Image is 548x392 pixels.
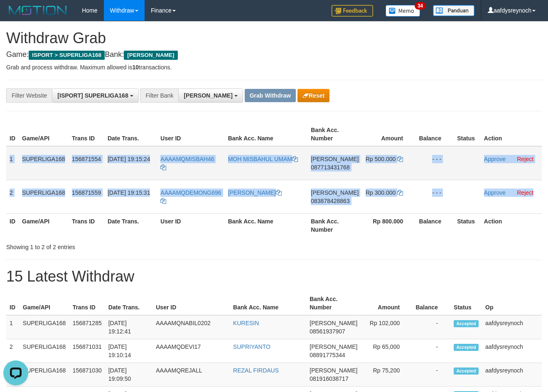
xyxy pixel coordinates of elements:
[6,88,52,103] div: Filter Website
[362,213,415,237] th: Rp 800.000
[152,315,230,339] td: AAAAMQNABIL0202
[412,292,450,315] th: Balance
[6,4,69,17] img: MOTION_logo.png
[386,5,420,17] img: Button%20Memo.svg
[415,146,454,180] td: - - -
[160,156,214,162] span: AAAAMQMISBAH46
[6,268,542,285] h1: 15 Latest Withdraw
[140,88,178,103] div: Filter Bank
[72,189,101,196] span: 156871559
[454,320,479,327] span: Accepted
[454,213,481,237] th: Status
[362,122,415,146] th: Amount
[6,339,20,363] td: 2
[228,189,282,196] a: [PERSON_NAME]
[415,180,454,213] td: - - -
[105,339,153,363] td: [DATE] 19:10:14
[105,292,153,315] th: Date Trans.
[19,213,69,237] th: Game/API
[306,292,361,315] th: Bank Acc. Number
[415,122,454,146] th: Balance
[310,343,357,350] span: [PERSON_NAME]
[20,363,69,387] td: SUPERLIGA168
[105,315,153,339] td: [DATE] 19:12:41
[6,315,20,339] td: 1
[3,3,28,28] button: Open LiveChat chat widget
[482,339,542,363] td: aafdysreynoch
[310,320,357,326] span: [PERSON_NAME]
[482,315,542,339] td: aafdysreynoch
[160,189,221,196] span: AAAAMQDEMONG696
[366,156,396,162] span: Rp 500.000
[307,213,362,237] th: Bank Acc. Number
[454,122,481,146] th: Status
[225,122,308,146] th: Bank Acc. Name
[415,2,426,10] span: 34
[233,367,279,374] a: REZAL FIRDAUS
[310,375,348,382] span: Copy 081916038717 to clipboard
[450,292,482,315] th: Status
[454,344,479,351] span: Accepted
[20,292,69,315] th: Game/API
[484,156,506,162] a: Approve
[6,292,20,315] th: ID
[160,156,214,171] a: AAAAMQMISBAH46
[157,122,224,146] th: User ID
[6,213,19,237] th: ID
[152,363,230,387] td: AAAAMQREJALL
[517,156,533,162] a: Reject
[152,292,230,315] th: User ID
[6,30,542,47] h1: Withdraw Grab
[412,363,450,387] td: -
[307,122,362,146] th: Bank Acc. Number
[230,292,306,315] th: Bank Acc. Name
[233,320,259,326] a: KURESIN
[311,198,349,204] span: Copy 083878428863 to clipboard
[228,156,298,162] a: MOH MISBAHUL UMAM
[225,213,308,237] th: Bank Acc. Name
[245,89,296,102] button: Grab Withdraw
[361,363,412,387] td: Rp 75,200
[152,339,230,363] td: AAAAMQDEVI17
[412,315,450,339] td: -
[332,5,373,17] img: Feedback.jpg
[6,180,19,213] td: 2
[310,328,345,335] span: Copy 08561937907 to clipboard
[29,51,105,60] span: ISPORT > SUPERLIGA168
[6,63,542,71] p: Grab and process withdraw. Maximum allowed is transactions.
[6,122,19,146] th: ID
[412,339,450,363] td: -
[69,122,104,146] th: Trans ID
[19,180,69,213] td: SUPERLIGA168
[517,189,533,196] a: Reject
[361,339,412,363] td: Rp 65,000
[20,339,69,363] td: SUPERLIGA168
[19,122,69,146] th: Game/API
[132,64,139,71] strong: 10
[454,367,479,375] span: Accepted
[297,89,329,102] button: Reset
[310,367,357,374] span: [PERSON_NAME]
[6,51,542,59] h4: Game: Bank:
[104,213,157,237] th: Date Trans.
[160,189,221,204] a: AAAAMQDEMONG696
[310,352,345,358] span: Copy 08891775344 to clipboard
[233,343,270,350] a: SUPRIYANTO
[481,122,542,146] th: Action
[397,189,403,196] a: Copy 300000 to clipboard
[57,92,128,99] span: [ISPORT] SUPERLIGA168
[69,213,104,237] th: Trans ID
[72,156,101,162] span: 156871554
[69,339,105,363] td: 156871031
[6,146,19,180] td: 1
[105,363,153,387] td: [DATE] 19:09:50
[482,363,542,387] td: aafdysreynoch
[104,122,157,146] th: Date Trans.
[108,189,150,196] span: [DATE] 19:15:31
[184,92,232,99] span: [PERSON_NAME]
[6,240,222,251] div: Showing 1 to 2 of 2 entries
[311,156,359,162] span: [PERSON_NAME]
[108,156,150,162] span: [DATE] 19:15:24
[311,164,349,171] span: Copy 087713431768 to clipboard
[366,189,396,196] span: Rp 300.000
